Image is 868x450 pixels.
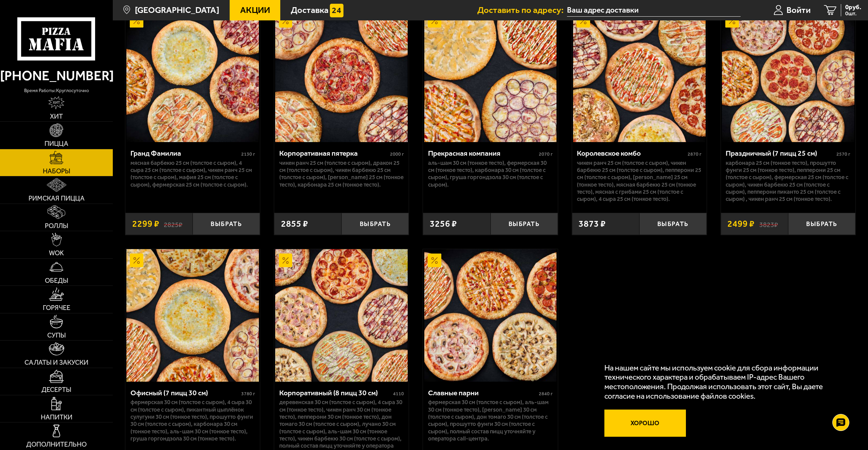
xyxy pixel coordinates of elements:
p: На нашем сайте мы используем cookie для сбора информации технического характера и обрабатываем IP... [604,363,843,401]
span: Акции [240,6,270,15]
img: Прекрасная компания [424,10,557,142]
a: АкционныйПраздничный (7 пицц 25 см) [721,10,855,142]
p: Чикен Ранч 25 см (толстое с сыром), Чикен Барбекю 25 см (толстое с сыром), Пепперони 25 см (толст... [577,159,702,203]
button: Выбрать [639,213,707,235]
s: 2825 ₽ [164,219,182,228]
img: Акционный [130,254,143,267]
span: Десерты [41,386,71,393]
input: Ваш адрес доставки [567,4,741,17]
span: Римская пицца [29,195,85,202]
a: АкционныйГранд Фамилиа [125,10,260,142]
button: Выбрать [341,213,409,235]
p: Мясная Барбекю 25 см (толстое с сыром), 4 сыра 25 см (толстое с сыром), Чикен Ранч 25 см (толстое... [130,159,255,188]
p: Фермерская 30 см (толстое с сыром), Аль-Шам 30 см (тонкое тесто), [PERSON_NAME] 30 см (толстое с ... [428,399,553,442]
span: Салаты и закуски [24,359,88,366]
img: Акционный [725,14,739,28]
span: 2000 г [390,151,404,157]
span: Войти [786,6,811,15]
div: Праздничный (7 пицц 25 см) [726,149,835,158]
span: 2130 г [241,151,255,157]
img: Акционный [428,254,441,267]
div: Королевское комбо [577,149,686,158]
img: Корпоративная пятерка [275,10,408,142]
span: 3780 г [241,391,255,397]
a: АкционныйКорпоративная пятерка [274,10,409,142]
p: Аль-Шам 30 см (тонкое тесто), Фермерская 30 см (тонкое тесто), Карбонара 30 см (толстое с сыром),... [428,159,553,188]
span: 0 шт. [845,11,861,16]
p: Фермерская 30 см (толстое с сыром), 4 сыра 30 см (толстое с сыром), Пикантный цыплёнок сулугуни 3... [130,399,255,442]
span: 3873 ₽ [579,219,606,228]
span: Наборы [43,168,70,175]
img: Праздничный (7 пицц 25 см) [722,10,854,142]
span: Горячее [43,305,70,311]
span: [GEOGRAPHIC_DATA] [135,6,219,15]
span: Хит [50,113,63,120]
s: 3823 ₽ [759,219,778,228]
span: 2299 ₽ [132,219,159,228]
img: 15daf4d41897b9f0e9f617042186c801.svg [330,4,343,17]
button: Выбрать [193,213,260,235]
a: АкционныйСлавные парни [423,249,557,382]
span: Пицца [45,140,68,147]
span: 4110 [393,391,404,397]
span: Доставить по адресу: [477,6,567,15]
span: 2855 ₽ [281,219,308,228]
p: Карбонара 25 см (тонкое тесто), Прошутто Фунги 25 см (тонкое тесто), Пепперони 25 см (толстое с с... [726,159,850,203]
button: Выбрать [788,213,855,235]
img: Корпоративный (8 пицц 30 см) [275,249,408,382]
img: Акционный [428,14,441,28]
span: 2499 ₽ [727,219,755,228]
span: Напитки [41,414,72,421]
div: Корпоративный (8 пицц 30 см) [279,388,391,397]
div: Прекрасная компания [428,149,537,158]
span: WOK [49,250,64,257]
span: 2570 г [836,151,850,157]
img: Акционный [577,14,590,28]
img: Акционный [279,14,293,28]
img: Гранд Фамилиа [126,10,259,142]
p: Чикен Ранч 25 см (толстое с сыром), Дракон 25 см (толстое с сыром), Чикен Барбекю 25 см (толстое ... [279,159,404,188]
span: 3256 ₽ [430,219,457,228]
span: Доставка [291,6,329,15]
span: 2870 г [688,151,702,157]
a: АкционныйКоролевское комбо [572,10,707,142]
a: АкционныйКорпоративный (8 пицц 30 см) [274,249,409,382]
img: Акционный [130,14,143,28]
img: Офисный (7 пицц 30 см) [126,249,259,382]
img: Акционный [279,254,293,267]
span: Роллы [45,223,68,229]
div: Славные парни [428,388,537,397]
a: АкционныйОфисный (7 пицц 30 см) [125,249,260,382]
span: Супы [47,332,66,339]
span: 0 руб. [845,4,861,11]
div: Корпоративная пятерка [279,149,388,158]
img: Королевское комбо [573,10,706,142]
button: Выбрать [491,213,558,235]
span: 2070 г [539,151,553,157]
a: АкционныйПрекрасная компания [423,10,557,142]
div: Офисный (7 пицц 30 см) [130,388,240,397]
button: Хорошо [604,410,686,437]
img: Славные парни [424,249,557,382]
span: Дополнительно [26,441,87,448]
span: 2840 г [539,391,553,397]
div: Гранд Фамилиа [130,149,240,158]
span: Обеды [45,277,68,284]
